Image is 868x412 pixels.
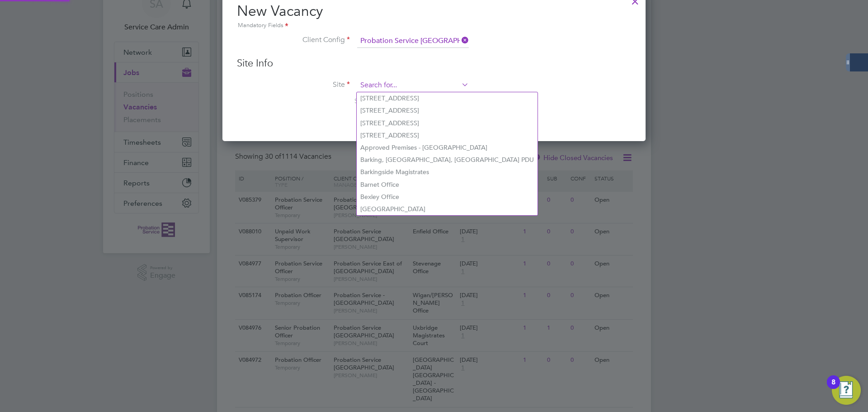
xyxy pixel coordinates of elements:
[237,2,631,31] h2: New Vacancy
[357,203,538,215] li: [GEOGRAPHIC_DATA]
[357,154,538,166] li: Barking, [GEOGRAPHIC_DATA], [GEOGRAPHIC_DATA] PDU
[357,179,538,191] li: Barnet Office
[357,142,538,154] li: Approved Premises - [GEOGRAPHIC_DATA]
[237,80,350,90] label: Site
[354,97,466,105] span: Search by site name, address or group
[357,191,538,203] li: Bexley Office
[357,34,469,48] input: Search for...
[237,57,631,70] h3: Site Info
[357,104,538,117] li: [STREET_ADDRESS]
[357,92,538,104] li: [STREET_ADDRESS]
[357,79,469,92] input: Search for...
[357,117,538,129] li: [STREET_ADDRESS]
[237,35,350,45] label: Client Config
[831,382,835,394] div: 8
[237,21,631,31] div: Mandatory Fields
[357,129,538,142] li: [STREET_ADDRESS]
[357,166,538,178] li: Barkingside Magistrates
[832,376,861,405] button: Open Resource Center, 8 new notifications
